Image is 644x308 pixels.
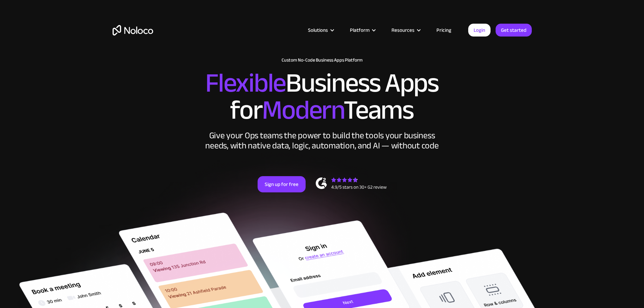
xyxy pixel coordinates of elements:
a: home [113,25,153,35]
div: Platform [350,26,369,34]
a: Pricing [428,26,460,34]
div: Give your Ops teams the power to build the tools your business needs, with native data, logic, au... [204,131,440,151]
div: Solutions [308,26,328,34]
a: Sign up for free [258,176,306,192]
a: Login [468,24,491,37]
div: Resources [383,26,428,34]
h2: Business Apps for Teams [113,70,532,124]
div: Resources [391,26,414,34]
span: Flexible [205,58,286,108]
a: Get started [496,24,532,37]
div: Platform [341,26,383,34]
span: Modern [262,85,343,135]
div: Solutions [300,26,341,34]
